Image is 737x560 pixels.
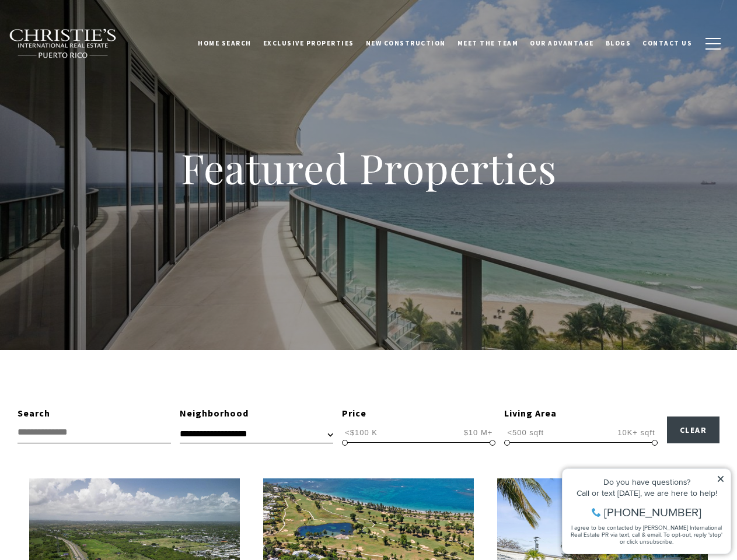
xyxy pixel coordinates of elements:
[504,406,658,421] div: Living Area
[15,72,166,94] span: I agree to be contacted by [PERSON_NAME] International Real Estate PR via text, call & email. To ...
[366,39,446,47] span: New Construction
[263,39,354,47] span: Exclusive Properties
[614,427,658,438] span: 10K+ sqft
[12,26,169,34] div: Do you have questions?
[12,37,169,45] div: Call or text [DATE], we are here to help!
[9,29,117,59] img: Christie's International Real Estate black text logo
[18,406,171,421] div: Search
[461,427,496,438] span: $10 M+
[342,406,495,421] div: Price
[48,55,145,66] span: [PHONE_NUMBER]
[192,29,257,58] a: Home Search
[524,29,600,58] a: Our Advantage
[180,406,333,421] div: Neighborhood
[530,39,594,47] span: Our Advantage
[360,29,452,58] a: New Construction
[698,27,728,61] button: button
[642,39,692,47] span: Contact Us
[606,39,631,47] span: Blogs
[452,29,525,58] a: Meet the Team
[257,29,360,58] a: Exclusive Properties
[342,427,380,438] span: <$100 K
[106,142,631,194] h1: Featured Properties
[504,427,547,438] span: <500 sqft
[667,416,720,443] button: Clear
[600,29,637,58] a: Blogs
